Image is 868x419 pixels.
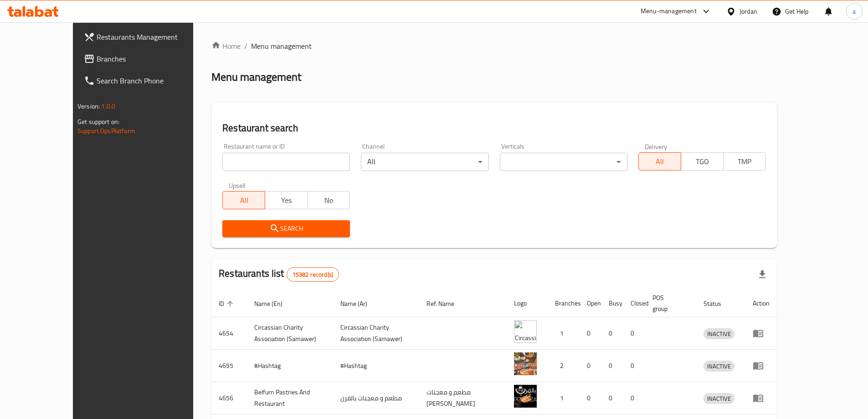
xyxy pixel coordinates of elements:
div: Menu-management [641,6,697,17]
span: No [311,194,346,207]
div: Menu [753,360,770,371]
td: ​Circassian ​Charity ​Association​ (Samawer) [247,317,333,350]
span: Name (En) [254,298,294,309]
th: Open [580,290,601,317]
td: مطعم و معجنات [PERSON_NAME] [419,382,507,414]
span: All [226,194,262,207]
span: TGO [685,155,720,168]
td: 0 [580,317,601,350]
a: Home [211,41,241,52]
button: No [307,191,350,209]
th: Busy [601,290,623,317]
td: 0 [623,382,645,414]
td: ​Circassian ​Charity ​Association​ (Samawer) [333,317,419,350]
a: Support.OpsPlatform [77,125,135,137]
td: 0 [601,317,623,350]
td: 0 [580,350,601,382]
span: Branches [97,53,211,64]
th: Logo [507,290,548,317]
img: Belfurn Pastries And Restaurant [514,385,537,408]
td: #Hashtag [333,350,419,382]
td: 1 [548,317,580,350]
td: 2 [548,350,580,382]
span: 1.0.0 [101,100,115,112]
a: Branches [77,48,218,70]
div: Jordan [740,6,757,16]
label: Delivery [645,143,668,150]
div: All [361,153,488,171]
span: ID [219,298,236,309]
td: 0 [623,317,645,350]
td: Belfurn Pastries And Restaurant [247,382,333,414]
span: Search Branch Phone [97,75,211,86]
th: Closed [623,290,645,317]
input: Search for restaurant name or ID.. [222,153,350,171]
td: 1 [548,382,580,414]
div: Menu [753,393,770,403]
td: 0 [601,350,623,382]
span: Menu management [251,41,312,52]
label: Upsell [229,182,246,188]
button: All [638,152,681,171]
h2: Menu management [211,70,301,84]
button: TMP [723,152,766,171]
h2: Restaurant search [222,121,766,135]
span: INACTIVE [704,393,734,404]
span: Version: [77,100,100,112]
td: 0 [623,350,645,382]
span: All [642,155,678,168]
li: / [244,41,247,52]
span: Restaurants Management [97,31,211,42]
div: Export file [751,264,773,285]
nav: breadcrumb [211,41,777,52]
span: POS group [652,292,685,314]
div: Menu [753,328,770,339]
td: 4655 [211,350,247,382]
span: Ref. Name [426,298,466,309]
td: #Hashtag [247,350,333,382]
span: INACTIVE [704,329,734,339]
div: ​ [500,153,627,171]
span: a [853,6,856,16]
th: Action [745,290,777,317]
span: Yes [269,194,304,207]
span: INACTIVE [704,361,734,372]
div: INACTIVE [704,328,734,339]
img: ​Circassian ​Charity ​Association​ (Samawer) [514,320,537,343]
button: Search [222,220,350,237]
img: #Hashtag [514,352,537,375]
td: 4654 [211,317,247,350]
span: Search [230,223,343,234]
span: Status [704,298,733,309]
span: 15382 record(s) [287,270,339,279]
td: 4656 [211,382,247,414]
a: Restaurants Management [77,26,218,48]
span: Get support on: [77,116,119,128]
a: Search Branch Phone [77,70,218,92]
div: Total records count [287,267,339,282]
td: مطعم و معجنات بالفرن [333,382,419,414]
h2: Restaurants list [219,267,339,282]
button: Yes [265,191,308,209]
span: TMP [727,155,762,168]
button: TGO [681,152,724,171]
th: Branches [548,290,580,317]
button: All [222,191,265,209]
td: 0 [580,382,601,414]
td: 0 [601,382,623,414]
span: Name (Ar) [340,298,379,309]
